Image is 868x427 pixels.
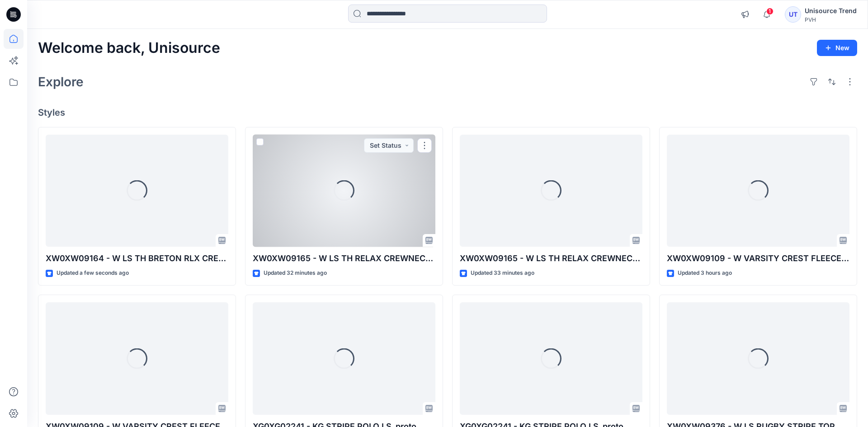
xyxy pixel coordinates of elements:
div: Unisource Trend [805,5,857,16]
p: XW0XW09109 - W VARSITY CREST FLEECE SWTSHIRT_proto [667,252,849,265]
div: PVH [805,16,857,23]
p: Updated a few seconds ago [57,268,129,278]
div: UT [785,6,801,23]
p: XW0XW09165 - W LS TH RELAX CREWNECK_proto [460,252,642,265]
button: New [817,40,857,56]
p: Updated 33 minutes ago [471,268,534,278]
h2: Explore [38,75,84,89]
p: XW0XW09164 - W LS TH BRETON RLX CREWNECK_proto [46,252,228,265]
p: Updated 32 minutes ago [264,268,327,278]
span: 1 [766,8,774,15]
h2: Welcome back, Unisource [38,40,220,56]
p: XW0XW09165 - W LS TH RELAX CREWNECK_proto [253,252,435,265]
p: Updated 3 hours ago [678,268,732,278]
h4: Styles [38,107,857,118]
